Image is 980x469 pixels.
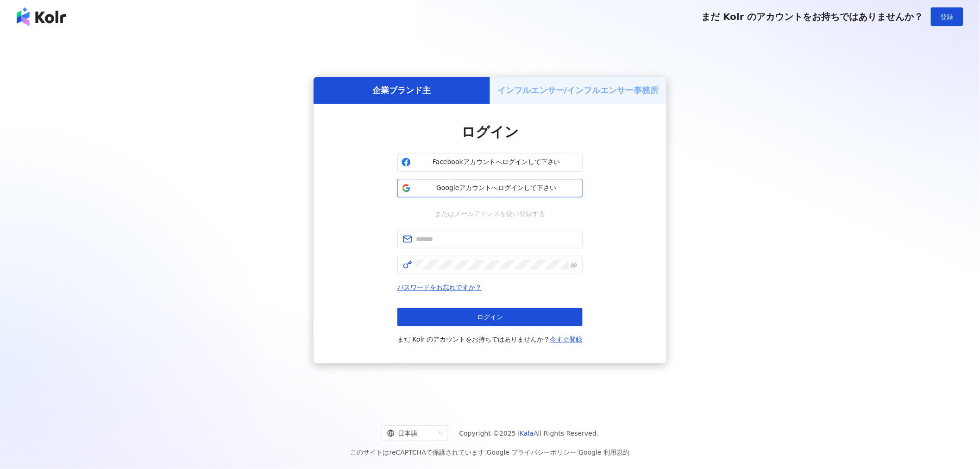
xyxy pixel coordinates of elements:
[487,449,577,456] a: Google プライバシーポリシー
[571,262,577,268] span: eye-invisible
[17,7,66,26] img: logo
[578,449,629,456] a: Google 利用規約
[397,308,583,326] button: ログイン
[550,336,583,343] a: 今すぐ登録
[931,7,963,26] button: 登録
[387,426,434,441] div: 日本語
[415,184,578,193] span: Googleアカウントへログインして下さい
[484,449,487,456] span: |
[428,209,552,219] span: またはメールアドレスを使い登録する
[397,179,583,197] button: Googleアカウントへログインして下さい
[459,428,599,439] span: Copyright © 2025 All Rights Reserved.
[518,430,534,437] a: iKala
[351,447,630,458] span: このサイトはreCAPTCHAで保護されています
[461,124,519,140] span: ログイン
[497,84,659,96] h5: インフルエンサー/インフルエンサー事務所
[373,84,431,96] h5: 企業ブランド主
[415,158,578,167] span: Facebookアカウントへログインして下さい
[397,334,583,345] span: まだ Kolr のアカウントをお持ちではありませんか？
[397,284,482,291] a: パスワードをお忘れですか？
[701,11,923,22] span: まだ Kolr のアカウントをお持ちではありませんか？
[397,153,583,171] button: Facebookアカウントへログインして下さい
[477,313,503,321] span: ログイン
[941,13,954,20] span: 登録
[577,449,579,456] span: |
